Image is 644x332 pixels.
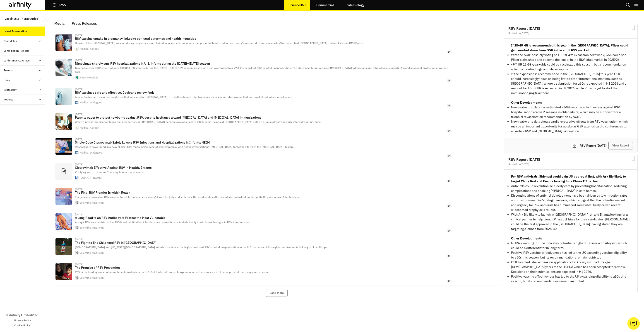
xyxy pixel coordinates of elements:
[75,270,269,274] span: RSV is the leading cause of infant hospitalizations in the U.S. But that could soon change as res...
[503,20,639,292] div: grid
[627,317,640,330] button: Ask our analysts
[75,126,78,129] img: web-app-manifest-512x512.png
[75,201,78,204] img: favicon.ico
[54,20,65,27] div: Media
[4,68,13,72] div: Results
[75,163,83,166] div: [DATE]
[4,78,10,82] div: Trials
[511,260,630,274] li: GSK has filed label expansion applications for Arexvy in HR adults aged [DEMOGRAPHIC_DATA] years ...
[75,226,78,229] img: favicon.ico
[508,32,633,35] div: Posted on [DATE]
[55,113,72,130] img: temple-study-finds-par.jpg
[55,88,72,105] img: 240420-vaccine-5.jpg
[55,263,72,280] img: Ethel_Branch-son-2-2.jpg
[447,205,452,207] span: en
[79,176,102,179] div: [DOMAIN_NAME]
[511,119,630,134] li: New real-world data shows cardio-protective effects from RSV vaccination, which may be an importa...
[511,53,630,62] p: With the ACIP possibly voting on HR 18-49s expansion next week, GSK could see Pfizer claim share ...
[447,255,452,258] span: en
[289,3,306,7] p: Science360
[630,156,636,161] svg: Bookmark Report
[55,238,72,255] img: Ethel_Branch-4.jpg
[79,47,99,50] div: Medical Xpress
[75,176,78,179] img: faviconV2
[511,62,630,72] p: ~9M HR 18-59-year-olds could be vaccinated this season, but a recommendation after pre-contractin...
[511,100,542,105] strong: Other Developments
[52,185,502,210] a: [DATE]The Final RSV Frontier Is within ReachThe journey toward an RSV vaccine for children has be...
[75,138,83,141] div: [DATE]
[75,59,83,62] div: [DATE]
[6,313,39,317] p: © Airfinity Limited 2025
[4,59,30,63] div: Conference Coverage
[75,151,78,154] img: favicon.ico
[4,88,17,92] div: Regulatory
[72,20,97,27] div: Press Releases
[52,110,502,135] a: [DATE]Parents eager to protect newborns against RSV, despite hesitancy toward [MEDICAL_DATA] and ...
[52,85,502,110] a: [DATE]RSV vaccines safe and effective, Cochrane review findsA new Cochrane review demonstrates th...
[75,145,295,149] span: Researchers have found in a new clinical trial that a single dose of clesrovimab, a long-acting i...
[79,201,104,204] div: Scientific American
[75,95,293,99] span: A new Cochrane review demonstrates that vaccines for [MEDICAL_DATA]) are both safe and effective ...
[75,101,78,104] img: favicon.ico
[75,220,250,224] span: A tragic RSV vaccine trial in the 1960s set the field back for decades. Here’s how scientists fin...
[447,280,452,283] span: en
[75,116,452,119] p: Parents eager to protect newborns against RSV, despite hesitancy toward [MEDICAL_DATA] and [MEDIC...
[511,193,630,212] p: Discontinuations of antiviral development have been driven by low infection rates and cited comme...
[75,216,452,220] p: A Long Road to an RSV Antibody to Protect the Most Vulnerable
[79,76,98,79] div: News-Medical
[511,174,626,183] strong: For RSV antivirals, Shionogi could gain US approval first, with Ark Bio likely to target China fi...
[59,3,67,7] p: RSV
[75,47,78,50] img: web-app-manifest-512x512.png
[75,195,301,199] span: The journey toward an RSV vaccine for children has been wrought with tragedy and setbacks. But si...
[75,91,452,94] p: RSV vaccines safe and effective, Cochrane review finds
[52,135,502,160] a: [DATE]Single-Dose Clesrovimab Safely Lowers RSV Infections and Hospitalizations in Infants: NEJMR...
[75,88,83,91] div: [DATE]
[75,120,321,124] span: When a new immunization to protect newborns from [MEDICAL_DATA]) became available in late 2023, p...
[266,289,288,297] button: Load More
[75,76,78,79] img: favicon-96x96.png
[447,129,452,132] span: en
[75,241,452,244] p: The Fight to End Childhood RSV in [GEOGRAPHIC_DATA]
[511,250,630,260] li: Positive RSV vaccine effectiveness has led to the UK expanding vaccine eligibility to ≥80s this s...
[79,226,104,229] div: Scientific American
[52,56,502,85] a: [DATE]Nirsevimab sharply cuts RSV hospitalizations in U.S. infants during the [DATE]–[DATE] seaso...
[55,138,72,155] img: 301407-infantvaccinestock-1.jpg
[508,163,633,166] div: Posted on [DATE]
[75,213,83,216] div: [DATE]
[511,43,628,52] strong: If 18-49 HR is recommended this year in the [GEOGRAPHIC_DATA], Pfizer could gain market share fro...
[53,1,67,9] button: RSV
[447,79,452,82] span: en
[508,158,633,161] h2: RSV Report [DATE]
[5,15,38,23] p: Vaccines & Therapeutics
[75,263,83,266] div: [DATE]
[447,51,452,54] span: en
[79,151,102,154] div: Medical Dialogues
[75,245,328,249] span: [DEMOGRAPHIC_DATA] and [US_STATE][DEMOGRAPHIC_DATA] infants experience the highest rates of RSV-r...
[75,62,452,65] p: Nirsevimab sharply cuts RSV hospitalizations in U.S. infants during the [DATE]–[DATE] season
[630,25,636,30] svg: Bookmark Report
[511,241,630,250] li: MHRA’s warning in June indicates potentially higher GBS risk with Abrysvo, which could be a diffe...
[14,323,31,327] a: Cookie Policy
[52,31,502,56] a: [DATE]RSV vaccine uptake in pregnancy linked to perinatal outcomes and health inequitiesUptake of...
[75,188,83,191] div: [DATE]
[75,276,78,279] img: favicon.ico
[4,49,29,53] div: Combination Reports
[608,142,633,149] button: View Report
[511,212,630,231] p: With Ark Bio likely to launch in [GEOGRAPHIC_DATA] first, and Enanta looking for a clinical partn...
[75,34,83,37] div: [DATE]
[79,126,99,129] div: Medical Xpress
[55,213,72,230] img: sa1025_RSV_Cover_Lead.jpg
[511,72,630,95] p: If the expansion is recommended in the [GEOGRAPHIC_DATA] this year, GSK should increasingly focus...
[4,39,17,43] div: Candidates
[75,66,448,73] span: In a nationwide EHR cohort of over 400,000 U.S. infants during the [DATE]–[DATE] RSV season, nirs...
[447,180,452,183] span: en
[511,236,542,240] strong: Other Developments
[75,166,452,169] p: Clesrovimab Effective Against RSV in Healthy Infants
[79,251,104,254] div: Scientific American
[55,34,72,51] img: 4-vaccine.jpg
[55,188,72,205] img: saw1025RSV_GlobalBurden.jpg
[626,1,630,9] button: Search
[79,101,102,104] div: Medical Dialogues
[75,41,363,45] span: Uptake of the [MEDICAL_DATA]) vaccine during pregnancy is not linked to increased risk of adverse...
[508,27,633,30] h2: RSV Report [DATE]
